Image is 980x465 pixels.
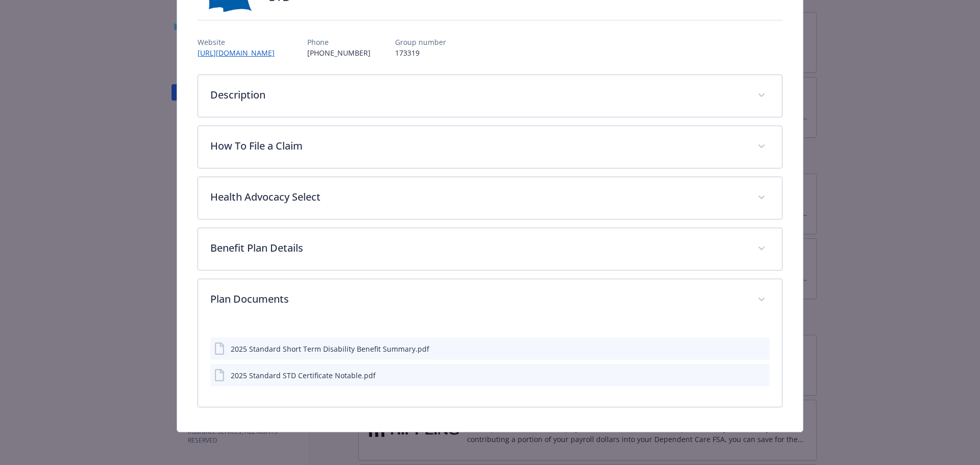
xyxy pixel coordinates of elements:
[231,344,429,354] div: 2025 Standard Short Term Disability Benefit Summary.pdf
[210,189,746,205] p: Health Advocacy Select
[198,37,283,47] p: Website
[756,370,766,381] button: preview file
[198,75,782,117] div: Description
[307,37,371,47] p: Phone
[198,48,283,58] a: [URL][DOMAIN_NAME]
[740,344,748,354] button: download file
[210,240,746,256] p: Benefit Plan Details
[198,228,782,270] div: Benefit Plan Details
[231,370,376,381] div: 2025 Standard STD Certificate Notable.pdf
[756,344,766,354] button: preview file
[740,370,748,381] button: download file
[198,126,782,168] div: How To File a Claim
[210,291,746,307] p: Plan Documents
[198,177,782,219] div: Health Advocacy Select
[198,321,782,407] div: Plan Documents
[198,279,782,321] div: Plan Documents
[210,87,746,103] p: Description
[395,37,446,47] p: Group number
[307,47,371,58] p: [PHONE_NUMBER]
[395,47,446,58] p: 173319
[210,138,746,154] p: How To File a Claim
